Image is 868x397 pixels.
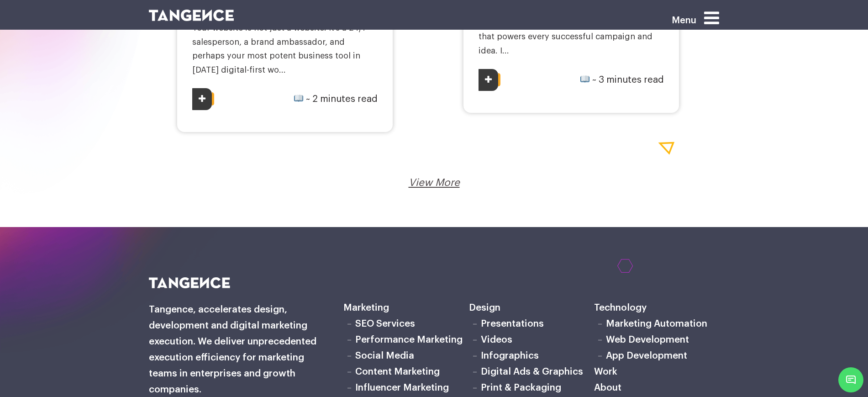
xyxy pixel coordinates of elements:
[594,383,621,392] a: About
[469,300,594,316] h6: Design
[594,300,719,316] h6: Technology
[592,75,596,85] span: ~
[594,367,617,376] a: Work
[355,367,440,376] a: Content Marketing
[580,74,589,84] img: 📖
[306,95,310,104] span: ~
[481,319,544,328] a: Presentations
[312,95,318,104] span: 2
[481,367,583,376] a: Digital Ads & Graphics
[838,367,863,392] span: Chat Widget
[606,335,689,344] a: Web Development
[481,335,512,344] a: Videos
[320,95,378,104] span: minutes read
[192,24,367,74] a: Your website is not just a website. It’s a 24/7 salesperson, a brand ambassador, and perhaps your...
[481,383,561,392] a: Print & Packaging
[149,10,234,21] img: logo SVG
[343,300,468,316] h6: Marketing
[606,319,707,328] a: Marketing Automation
[355,335,463,344] a: Performance Marketing
[481,351,539,360] a: Infographics
[355,351,414,360] a: Social Media
[606,351,687,360] a: App Development
[606,75,664,85] span: minutes read
[294,94,303,103] img: 📖
[409,178,460,188] a: View More
[355,383,449,392] a: Influencer Marketing
[599,75,604,85] span: 3
[355,319,415,328] a: SEO Services
[479,5,654,55] a: In the whirlwind world of digital marketing, creativity isn’t just a luxury; it’s the lifeblood t...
